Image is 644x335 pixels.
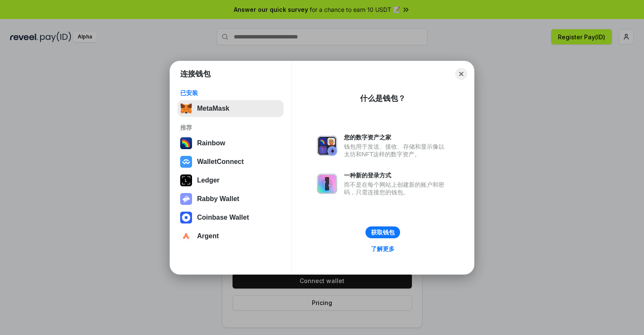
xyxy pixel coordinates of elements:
button: Coinbase Wallet [178,209,284,226]
button: Rabby Wallet [178,191,284,207]
div: WalletConnect [197,158,244,166]
div: MetaMask [197,105,229,112]
img: svg+xml,%3Csvg%20xmlns%3D%22http%3A%2F%2Fwww.w3.org%2F2000%2Fsvg%22%20fill%3D%22none%22%20viewBox... [317,174,337,194]
div: 一种新的登录方式 [344,172,449,179]
button: Rainbow [178,135,284,152]
img: svg+xml,%3Csvg%20width%3D%22120%22%20height%3D%22120%22%20viewBox%3D%220%200%20120%20120%22%20fil... [180,137,192,149]
button: Close [455,68,467,80]
img: svg+xml,%3Csvg%20width%3D%2228%22%20height%3D%2228%22%20viewBox%3D%220%200%2028%2028%22%20fill%3D... [180,230,192,242]
img: svg+xml,%3Csvg%20xmlns%3D%22http%3A%2F%2Fwww.w3.org%2F2000%2Fsvg%22%20fill%3D%22none%22%20viewBox... [180,193,192,205]
img: svg+xml,%3Csvg%20width%3D%2228%22%20height%3D%2228%22%20viewBox%3D%220%200%2028%2028%22%20fill%3D... [180,212,192,223]
div: 钱包用于发送、接收、存储和显示像以太坊和NFT这样的数字资产。 [344,143,449,158]
div: 而不是在每个网站上创建新的账户和密码，只需连接您的钱包。 [344,181,449,196]
img: svg+xml,%3Csvg%20xmlns%3D%22http%3A%2F%2Fwww.w3.org%2F2000%2Fsvg%22%20width%3D%2228%22%20height%3... [180,174,192,186]
div: Rainbow [197,139,225,147]
div: Ledger [197,177,219,184]
button: Ledger [178,172,284,189]
div: 您的数字资产之家 [344,133,449,141]
div: 什么是钱包？ [360,93,406,103]
a: 了解更多 [366,243,400,254]
img: svg+xml,%3Csvg%20width%3D%2228%22%20height%3D%2228%22%20viewBox%3D%220%200%2028%2028%22%20fill%3D... [180,156,192,168]
img: svg+xml,%3Csvg%20fill%3D%22none%22%20height%3D%2233%22%20viewBox%3D%220%200%2035%2033%22%20width%... [180,103,192,114]
img: svg+xml,%3Csvg%20xmlns%3D%22http%3A%2F%2Fwww.w3.org%2F2000%2Fsvg%22%20fill%3D%22none%22%20viewBox... [317,136,337,156]
div: 获取钱包 [371,229,395,236]
div: 了解更多 [371,245,395,253]
div: Coinbase Wallet [197,214,249,221]
button: MetaMask [178,100,284,117]
div: Rabby Wallet [197,195,239,203]
div: 推荐 [180,124,281,131]
div: Argent [197,232,219,240]
button: Argent [178,228,284,245]
div: 已安装 [180,89,281,97]
button: 获取钱包 [365,226,400,238]
button: WalletConnect [178,153,284,170]
h1: 连接钱包 [180,69,211,79]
